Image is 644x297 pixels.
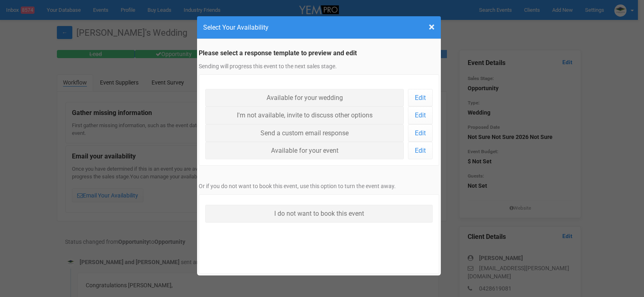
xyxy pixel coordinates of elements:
a: I do not want to book this event [205,205,433,222]
a: Edit [408,124,433,142]
a: Edit [408,142,433,159]
span: × [429,20,435,34]
legend: Please select a response template to preview and edit [199,49,439,58]
a: I'm not available, invite to discuss other options [205,106,404,124]
p: Sending will progress this event to the next sales stage. [199,62,439,70]
p: Or if you do not want to book this event, use this option to turn the event away. [199,182,439,190]
a: Edit [408,89,433,106]
a: Send a custom email response [205,124,404,142]
a: Available for your wedding [205,89,404,106]
a: Available for your event [205,142,404,159]
h4: Select Your Availability [203,22,435,33]
a: Edit [408,106,433,124]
